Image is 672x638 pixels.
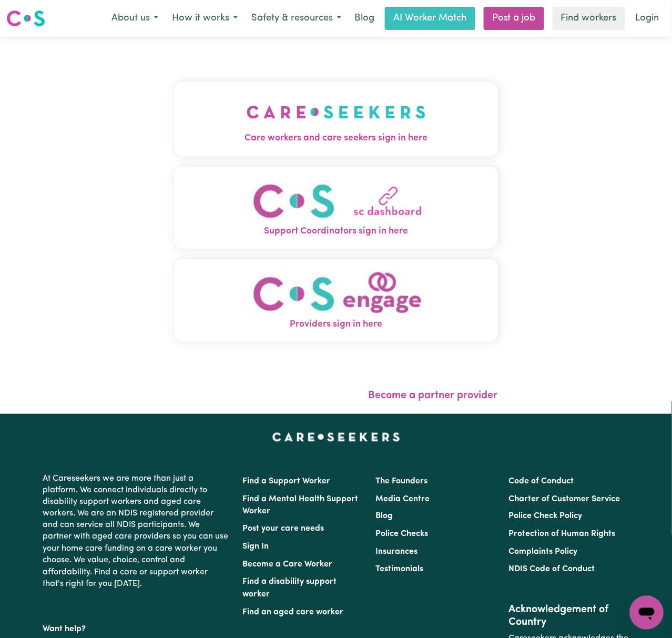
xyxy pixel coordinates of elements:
[509,477,574,485] a: Code of Conduct
[165,7,245,29] button: How it works
[509,530,616,539] a: Protection of Human Rights
[245,7,348,29] button: Safety & resources
[509,604,629,629] h2: Acknowledgement of Country
[375,477,427,485] a: The Founders
[375,495,430,503] a: Media Centre
[175,82,498,156] button: Care workers and care seekers sign in here
[175,167,498,249] button: Support Coordinators sign in here
[629,7,666,30] a: Login
[242,477,330,485] a: Find a Support Worker
[242,543,269,551] a: Sign In
[385,7,475,30] a: AI Worker Match
[242,495,358,516] a: Find a Mental Health Support Worker
[509,495,620,503] a: Charter of Customer Service
[272,433,400,441] a: Careseekers home page
[242,609,343,617] a: Find an aged care worker
[43,469,230,595] p: At Careseekers we are more than just a platform. We connect individuals directly to disability su...
[105,7,165,29] button: About us
[630,596,664,630] iframe: Button to launch messaging window
[242,578,337,599] a: Find a disability support worker
[242,525,324,533] a: Post your care needs
[175,259,498,342] button: Providers sign in here
[242,561,332,569] a: Become a Care Worker
[6,9,45,28] img: Careseekers logo
[509,565,595,574] a: NDIS Code of Conduct
[375,565,423,574] a: Testimonials
[509,512,583,521] a: Police Check Policy
[375,512,393,521] a: Blog
[509,548,578,556] a: Complaints Policy
[484,7,544,30] a: Post a job
[375,530,428,539] a: Police Checks
[175,318,498,331] span: Providers sign in here
[369,390,498,401] a: Become a partner provider
[175,131,498,145] span: Care workers and care seekers sign in here
[553,7,625,30] a: Find workers
[43,620,230,635] p: Want help?
[175,225,498,238] span: Support Coordinators sign in here
[375,548,418,556] a: Insurances
[6,6,45,31] a: Careseekers logo
[348,7,381,30] a: Blog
